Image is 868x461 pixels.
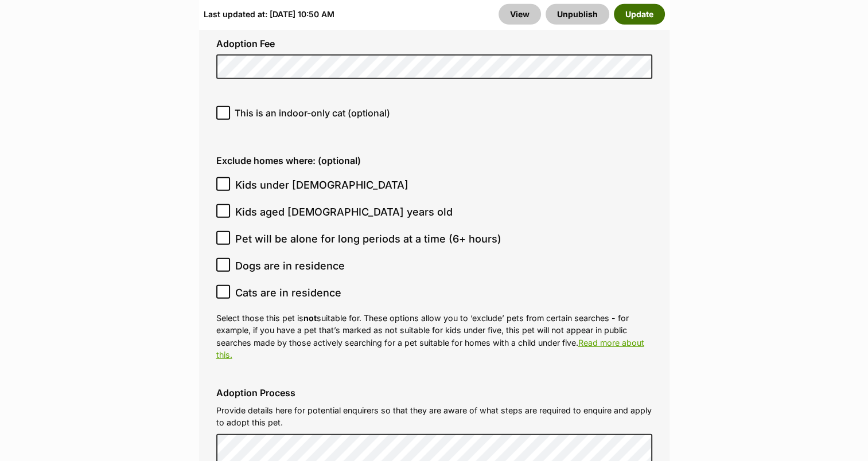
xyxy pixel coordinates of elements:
span: This is an indoor-only cat (optional) [235,106,390,120]
strong: not [303,313,317,323]
span: Cats are in residence [235,285,341,300]
a: View [499,4,541,25]
span: Kids under [DEMOGRAPHIC_DATA] [235,177,408,193]
button: Unpublish [546,4,609,25]
span: Pet will be alone for long periods at a time (6+ hours) [235,231,501,247]
button: Update [614,4,665,25]
span: Dogs are in residence [235,258,345,274]
p: Select those this pet is suitable for. These options allow you to ‘exclude’ pets from certain sea... [216,312,652,361]
label: Exclude homes where: (optional) [216,155,652,166]
p: Provide details here for potential enquirers so that they are aware of what steps are required to... [216,404,652,429]
label: Adoption Process [216,388,652,398]
div: Last updated at: [DATE] 10:50 AM [204,4,334,25]
a: Read more about this. [216,338,644,360]
span: Kids aged [DEMOGRAPHIC_DATA] years old [235,204,453,220]
label: Adoption Fee [216,38,652,49]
